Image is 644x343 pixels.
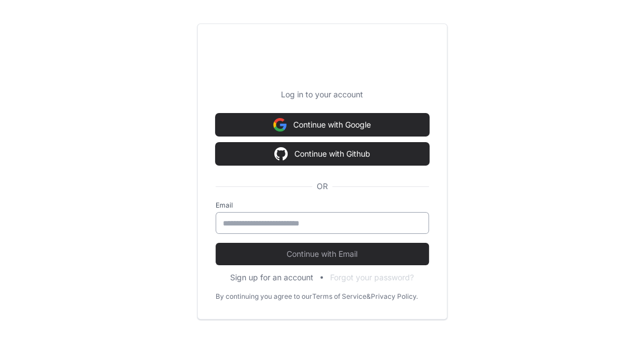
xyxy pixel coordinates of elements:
[312,181,332,192] span: OR
[216,114,429,136] button: Continue with Google
[330,272,414,283] button: Forgot your password?
[273,114,287,136] img: Sign in with google
[216,243,429,265] button: Continue with Email
[371,292,418,301] a: Privacy Policy.
[216,201,429,210] label: Email
[366,292,371,301] div: &
[274,143,288,165] img: Sign in with google
[216,248,429,260] span: Continue with Email
[216,89,429,100] p: Log in to your account
[230,272,313,283] button: Sign up for an account
[216,143,429,165] button: Continue with Github
[312,292,366,301] a: Terms of Service
[216,292,312,301] div: By continuing you agree to our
